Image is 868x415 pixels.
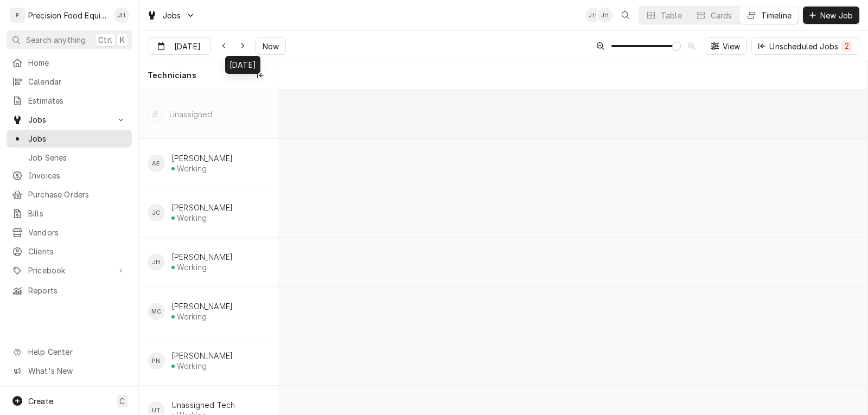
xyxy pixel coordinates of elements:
[803,7,859,24] button: New Job
[28,10,108,21] div: Precision Food Equipment LLC
[171,203,233,212] div: [PERSON_NAME]
[171,154,233,163] div: [PERSON_NAME]
[28,170,126,181] span: Invoices
[142,7,200,24] a: Go to Jobs
[10,8,25,23] div: P
[139,61,278,90] div: Technicians column. SPACE for context menu
[761,10,792,21] div: Timeline
[7,282,132,299] a: Reports
[28,152,126,163] span: Job Series
[148,70,196,81] span: Technicians
[260,41,281,52] span: Now
[711,10,732,21] div: Cards
[751,37,859,55] button: Unscheduled Jobs2
[28,95,126,106] span: Estimates
[7,111,132,129] a: Go to Jobs
[7,343,132,361] a: Go to Help Center
[177,312,207,321] div: Working
[28,133,126,144] span: Jobs
[597,8,612,23] div: JH
[769,41,852,52] div: Unscheduled Jobs
[98,34,112,46] span: Ctrl
[28,76,126,87] span: Calendar
[148,352,165,369] div: PN
[171,252,233,261] div: [PERSON_NAME]
[597,8,612,23] div: Jason Hertel's Avatar
[148,303,165,320] div: Mike Caster's Avatar
[148,37,211,55] button: [DATE]
[720,41,743,52] span: View
[177,213,207,222] div: Working
[148,303,165,320] div: MC
[7,54,132,72] a: Home
[148,155,165,172] div: Anthony Ellinger's Avatar
[120,34,125,46] span: K
[585,8,601,23] div: JH
[28,346,125,357] span: Help Center
[585,8,601,23] div: Jason Hertel's Avatar
[28,265,110,276] span: Pricebook
[114,8,129,23] div: JH
[163,10,181,21] span: Jobs
[28,227,126,238] span: Vendors
[28,285,126,296] span: Reports
[28,114,110,125] span: Jobs
[177,263,207,272] div: Working
[148,352,165,369] div: Pete Nielson's Avatar
[28,365,125,376] span: What's New
[7,362,132,380] a: Go to What's New
[818,10,855,21] span: New Job
[119,395,125,407] span: C
[26,34,86,46] span: Search anything
[171,351,233,360] div: [PERSON_NAME]
[28,397,53,406] span: Create
[7,167,132,184] a: Invoices
[148,253,165,271] div: Jason Hertel's Avatar
[28,208,126,219] span: Bills
[171,400,235,410] div: Unassigned Tech
[148,155,165,172] div: AE
[7,205,132,222] a: Bills
[661,10,682,21] div: Table
[256,37,286,55] button: Now
[28,57,126,68] span: Home
[7,30,132,49] button: Search anythingCtrlK
[7,73,132,91] a: Calendar
[148,204,165,221] div: JC
[28,189,126,200] span: Purchase Orders
[844,40,850,52] div: 2
[7,92,132,110] a: Estimates
[225,56,260,74] div: [DATE]
[177,361,207,371] div: Working
[7,224,132,241] a: Vendors
[114,8,129,23] div: Jason Hertel's Avatar
[28,246,126,257] span: Clients
[7,261,132,279] a: Go to Pricebook
[7,186,132,203] a: Purchase Orders
[148,204,165,221] div: Jacob Cardenas's Avatar
[617,7,634,24] button: Open search
[7,242,132,260] a: Clients
[148,253,165,271] div: JH
[169,110,213,119] div: Unassigned
[171,302,233,311] div: [PERSON_NAME]
[7,130,132,148] a: Jobs
[7,149,132,167] a: Job Series
[177,164,207,173] div: Working
[705,37,748,55] button: View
